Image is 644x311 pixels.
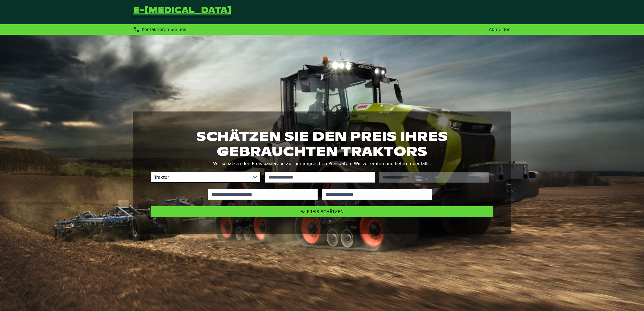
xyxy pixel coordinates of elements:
[151,160,493,167] p: Wir schätzen den Preis basierend auf umfangreichen Preisdaten. Wir verkaufen und liefern ebenfalls.
[151,172,250,182] span: Traktor
[489,27,511,32] a: Abmelden
[151,129,493,159] h1: Schätzen Sie den Preis Ihres gebrauchten Traktors
[307,209,344,214] span: Preis schätzen
[142,27,186,32] span: Kontaktieren Sie uns
[133,26,186,33] div: Kontaktieren Sie uns
[151,206,493,217] button: Preis schätzen
[133,6,231,18] a: Zurück zur Startseite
